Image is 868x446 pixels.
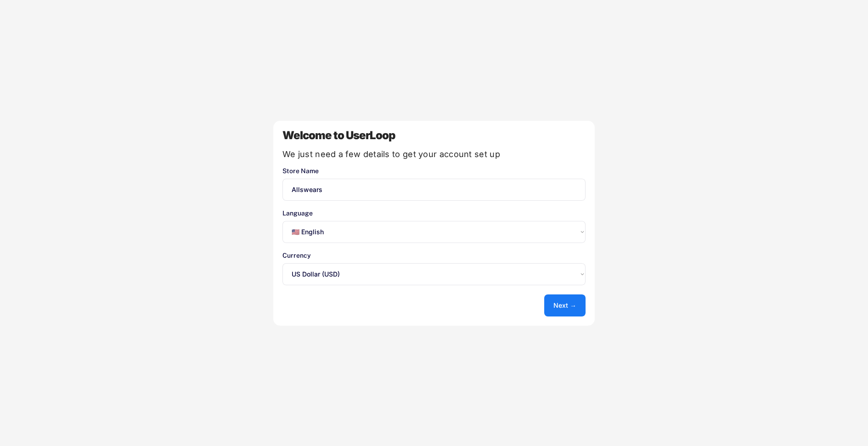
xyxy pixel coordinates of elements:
[282,210,586,216] div: Language
[544,294,586,316] button: Next →
[282,168,586,174] div: Store Name
[282,179,586,201] input: You store's name
[282,252,586,259] div: Currency
[282,130,586,141] div: Welcome to UserLoop
[282,150,586,158] div: We just need a few details to get your account set up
